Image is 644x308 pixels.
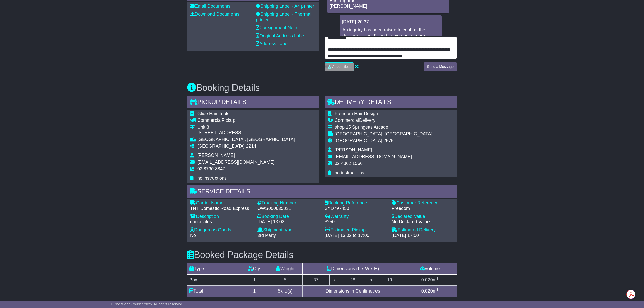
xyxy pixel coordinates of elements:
[187,250,457,260] h3: Booked Package Details
[190,227,252,233] div: Dangerous Goods
[256,4,314,9] a: Shipping Label - A4 printer
[256,33,305,38] a: Original Address Label
[256,12,311,22] a: Shipping Label - Thermal printer
[366,274,376,285] td: x
[342,27,439,55] p: An inquiry has been raised to confirm the delivery status. I’ll update you once more information ...
[437,288,439,292] sup: 3
[241,274,268,285] td: 1
[325,200,387,206] div: Booking Reference
[325,96,457,110] div: Delivery Details
[325,219,387,225] div: $250
[392,227,454,233] div: Estimated Delivery
[197,118,222,123] span: Commercial
[268,274,302,285] td: 5
[335,131,432,137] div: [GEOGRAPHIC_DATA], [GEOGRAPHIC_DATA]
[392,233,454,238] div: [DATE] 17:00
[342,19,440,25] div: [DATE] 20:37
[110,302,183,306] span: © One World Courier 2025. All rights reserved.
[392,214,454,219] div: Declared Value
[257,206,319,211] div: OWS000635831
[190,206,252,211] div: TNT Domestic Road Express
[257,227,319,233] div: Shipment type
[335,170,364,175] span: no instructions
[187,83,457,93] h3: Booking Details
[187,96,319,110] div: Pickup Details
[421,277,433,282] span: 0.020
[241,285,268,297] td: 1
[190,12,239,17] a: Download Documents
[257,233,276,238] span: 3rd Party
[302,263,403,274] td: Dimensions (L x W x H)
[256,25,297,30] a: Consignment Note
[335,154,412,159] span: [EMAIL_ADDRESS][DOMAIN_NAME]
[302,285,403,297] td: Dimensions in Centimetres
[325,214,387,219] div: Warranty
[376,274,403,285] td: 19
[187,285,241,297] td: Total
[197,166,225,172] span: 02 8730 8847
[257,200,319,206] div: Tracking Number
[190,214,252,219] div: Description
[197,137,295,142] div: [GEOGRAPHIC_DATA], [GEOGRAPHIC_DATA]
[392,219,454,225] div: No Declared Value
[187,274,241,285] td: Box
[437,277,439,280] sup: 3
[197,160,275,165] span: [EMAIL_ADDRESS][DOMAIN_NAME]
[256,41,289,46] a: Address Label
[197,144,245,149] span: [GEOGRAPHIC_DATA]
[302,274,329,285] td: 37
[335,125,432,130] div: shop 15 Springetts Arcade
[278,288,280,294] span: 5
[335,111,378,116] span: Freedom Hair Design
[392,206,454,211] div: Freedom
[197,130,295,136] div: [STREET_ADDRESS]
[325,233,387,238] div: [DATE] 13:02 to 17:00
[268,285,302,297] td: kilo(s)
[190,200,252,206] div: Carrier Name
[190,4,230,9] a: Email Documents
[424,62,457,71] button: Send a Message
[197,125,295,130] div: Unit 3
[325,227,387,233] div: Estimated Pickup
[329,274,339,285] td: x
[383,138,393,143] span: 2576
[325,206,387,211] div: SYD797450
[403,274,457,285] td: m
[257,219,319,225] div: [DATE] 13:02
[268,263,302,274] td: Weight
[246,144,256,149] span: 2214
[335,118,359,123] span: Commercial
[241,263,268,274] td: Qty.
[335,118,432,123] div: Delivery
[403,285,457,297] td: m
[403,263,457,274] td: Volume
[392,200,454,206] div: Customer Reference
[197,176,227,181] span: no instructions
[421,288,433,294] span: 0.020
[187,263,241,274] td: Type
[187,185,457,199] div: Service Details
[197,153,235,158] span: [PERSON_NAME]
[190,233,196,238] span: No
[190,219,252,225] div: chocolates
[335,138,382,143] span: [GEOGRAPHIC_DATA]
[335,161,363,166] span: 02 4862 1566
[335,147,372,152] span: [PERSON_NAME]
[197,111,229,116] span: Glide Hair Tools
[257,214,319,219] div: Booking Date
[197,118,295,123] div: Pickup
[339,274,366,285] td: 28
